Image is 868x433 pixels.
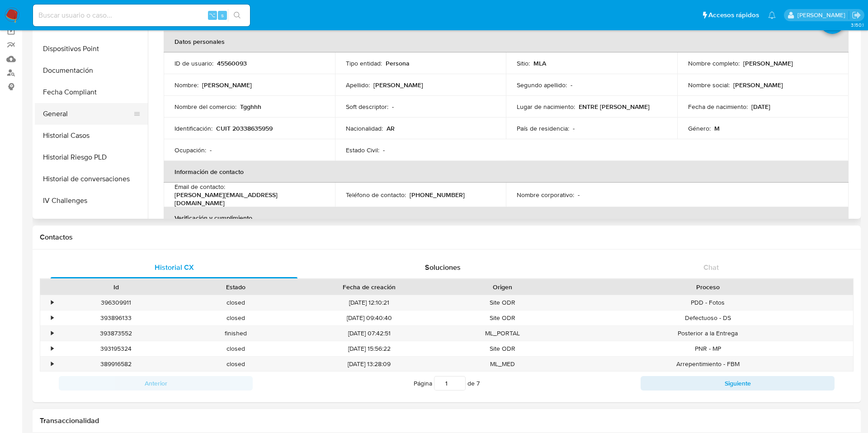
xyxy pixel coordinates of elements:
p: - [383,146,385,154]
div: 393195324 [56,341,176,356]
div: closed [176,357,296,372]
div: Arrepentimiento - FBM [562,357,853,372]
div: • [51,344,53,353]
span: Historial CX [155,262,194,273]
div: 389916582 [56,357,176,372]
button: Historial de conversaciones [35,168,148,190]
p: [PERSON_NAME] [743,59,793,67]
button: Historial Casos [35,125,148,146]
input: Buscar usuario o caso... [33,9,250,21]
p: Tgghhh [240,103,261,111]
div: Fecha de creación [302,282,436,292]
p: Lugar de nacimiento : [517,103,575,111]
div: PDD - Fotos [562,295,853,310]
p: Nombre corporativo : [517,191,574,199]
div: Estado [182,282,289,292]
div: • [51,329,53,338]
button: Anterior [59,376,253,391]
p: ENTRE [PERSON_NAME] [579,103,650,111]
div: [DATE] 07:42:51 [296,326,442,341]
div: ML_PORTAL [443,326,562,341]
div: closed [176,311,296,325]
div: [DATE] 09:40:40 [296,311,442,325]
span: Página de [414,376,480,391]
p: lautaro.chamorro@mercadolibre.com [797,11,849,19]
a: Notificaciones [768,11,776,19]
h1: Contactos [40,233,854,242]
p: Estado Civil : [346,146,379,154]
div: • [51,298,53,307]
div: Posterior a la Entrega [562,326,853,341]
button: Fecha Compliant [35,81,148,103]
div: Site ODR [443,341,562,356]
p: - [392,103,394,111]
p: [DATE] [751,103,770,111]
p: Nombre : [175,81,198,89]
h1: Transaccionalidad [40,416,854,425]
p: - [573,124,575,132]
div: Defectuoso - DS [562,311,853,325]
button: Dispositivos Point [35,38,148,60]
p: Segundo apellido : [517,81,567,89]
p: Sitio : [517,59,530,67]
div: 396309911 [56,295,176,310]
p: Nombre social : [688,81,730,89]
span: 3.150.1 [851,21,863,28]
span: Accesos rápidos [708,10,759,20]
p: ID de usuario : [175,59,213,67]
span: 7 [476,379,480,388]
p: Teléfono de contacto : [346,191,406,199]
p: Email de contacto : [175,183,225,191]
p: Persona [386,59,410,67]
p: Nombre del comercio : [175,103,236,111]
p: [PERSON_NAME] [373,81,423,89]
div: [DATE] 15:56:22 [296,341,442,356]
a: Salir [852,10,861,20]
button: IV Challenges [35,190,148,212]
button: Información de accesos [35,212,148,233]
p: Ocupación : [175,146,206,154]
p: - [578,191,580,199]
p: Apellido : [346,81,370,89]
span: s [221,11,224,19]
div: PNR - MP [562,341,853,356]
button: General [35,103,141,125]
div: 393896133 [56,311,176,325]
div: closed [176,341,296,356]
p: - [571,81,572,89]
div: Id [62,282,170,292]
p: Fecha de nacimiento : [688,103,748,111]
button: Historial Riesgo PLD [35,146,148,168]
p: [PERSON_NAME] [202,81,252,89]
div: • [51,314,53,322]
div: Origen [449,282,556,292]
p: [PERSON_NAME][EMAIL_ADDRESS][DOMAIN_NAME] [175,191,321,207]
p: M [714,124,720,132]
div: [DATE] 13:28:09 [296,357,442,372]
button: Documentación [35,60,148,81]
p: [PHONE_NUMBER] [410,191,465,199]
div: ML_MED [443,357,562,372]
span: Soluciones [425,262,461,273]
span: ⌥ [209,11,216,19]
p: - [210,146,212,154]
div: Proceso [569,282,847,292]
th: Información de contacto [164,161,849,183]
p: 45560093 [217,59,247,67]
th: Datos personales [164,31,849,52]
p: [PERSON_NAME] [733,81,783,89]
p: AR [387,124,395,132]
p: MLA [533,59,546,67]
p: Soft descriptor : [346,103,388,111]
div: finished [176,326,296,341]
div: 393873552 [56,326,176,341]
span: Chat [703,262,719,273]
p: Nacionalidad : [346,124,383,132]
button: search-icon [228,9,246,22]
div: Site ODR [443,311,562,325]
p: Género : [688,124,711,132]
button: Siguiente [641,376,835,391]
p: Nombre completo : [688,59,740,67]
th: Verificación y cumplimiento [164,207,849,229]
div: closed [176,295,296,310]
